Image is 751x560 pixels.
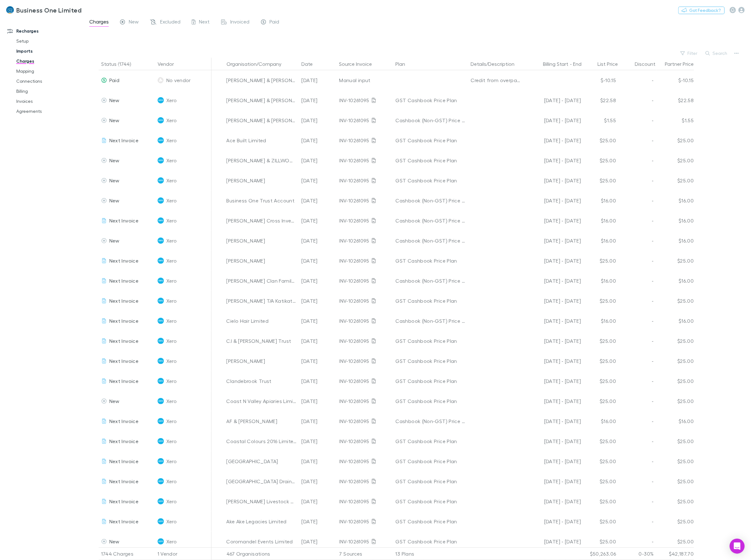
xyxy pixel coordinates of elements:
div: $25.00 [581,291,619,311]
div: [DATE] [299,70,337,90]
div: [PERSON_NAME] [227,251,297,271]
div: [PERSON_NAME] [227,231,297,251]
div: $25.00 [656,431,694,451]
div: GST Cashbook Price Plan [396,331,466,351]
div: Cashbook (Non-GST) Price Plan [396,271,466,291]
span: Xero [166,391,177,411]
div: Clandebrook Trust [227,371,297,391]
div: [DATE] - [DATE] [527,331,581,351]
div: $25.00 [656,351,694,371]
div: [DATE] - [DATE] [527,511,581,531]
div: Cashbook (Non-GST) Price Plan [396,110,466,130]
div: $1.55 [581,110,619,130]
span: Next [199,18,210,27]
div: $16.00 [581,411,619,431]
div: [DATE] [299,251,337,271]
div: INV-10261095 [339,251,391,271]
span: Xero [166,331,177,351]
div: AF & [PERSON_NAME] [227,411,297,431]
span: New [109,398,120,404]
div: - [619,130,656,150]
div: INV-10261095 [339,211,391,231]
div: INV-10261095 [339,371,391,391]
div: GST Cashbook Price Plan [396,391,466,411]
div: $25.00 [656,251,694,271]
div: CJ & [PERSON_NAME] Trust [227,331,297,351]
span: Next Invoice [109,518,138,524]
span: Paid [270,18,279,27]
div: $25.00 [656,391,694,411]
a: Charges [10,56,88,66]
div: Cashbook (Non-GST) Price Plan [396,311,466,331]
div: [DATE] - [DATE] [527,231,581,251]
div: INV-10261095 [339,170,391,191]
span: Xero [166,150,177,170]
div: INV-10261095 [339,271,391,291]
a: Setup [10,36,88,46]
button: Plan [396,58,413,70]
img: Xero's Logo [158,438,164,444]
span: New [129,18,139,27]
div: $25.00 [656,371,694,391]
a: Mapping [10,66,88,76]
div: $16.00 [656,271,694,291]
span: Xero [166,291,177,311]
div: [PERSON_NAME] & ZILLWOOD [227,150,297,170]
div: [GEOGRAPHIC_DATA] [227,451,297,471]
img: Xero's Logo [158,238,164,244]
div: INV-10261095 [339,471,391,491]
div: [DATE] - [DATE] [527,130,581,150]
div: INV-10261095 [339,511,391,531]
div: $16.00 [581,211,619,231]
div: - [619,371,656,391]
div: $1.55 [656,110,694,130]
img: Xero's Logo [158,177,164,184]
div: [DATE] [299,211,337,231]
span: Xero [166,531,177,552]
span: Xero [166,411,177,431]
div: [DATE] [299,130,337,150]
div: [DATE] - [DATE] [527,271,581,291]
div: - [619,411,656,431]
div: Coastal Colours 2016 Limited [227,431,297,451]
div: $16.00 [656,231,694,251]
img: Xero's Logo [158,137,164,144]
span: Xero [166,271,177,291]
div: Open Intercom Messenger [730,539,745,554]
div: $-10.15 [656,70,694,90]
div: [DATE] - [DATE] [527,351,581,371]
span: Xero [166,191,177,211]
div: - [619,331,656,351]
div: Cashbook (Non-GST) Price Plan [396,231,466,251]
div: $25.00 [656,130,694,150]
div: $25.00 [656,511,694,531]
div: [DATE] [299,511,337,531]
div: Cashbook (Non-GST) Price Plan [396,211,466,231]
div: $25.00 [581,170,619,191]
div: $16.00 [656,191,694,211]
span: Next Invoice [109,338,138,344]
span: Invoiced [231,18,250,27]
button: Date [302,58,321,70]
a: Billing [10,86,88,96]
div: [DATE] [299,110,337,130]
div: - [619,211,656,231]
span: Next Invoice [109,438,138,444]
div: [DATE] - [DATE] [527,491,581,511]
div: $25.00 [581,331,619,351]
a: Business One Limited [3,3,85,18]
img: Xero's Logo [158,217,164,224]
div: [PERSON_NAME] Livestock Marketers Ltd [227,491,297,511]
div: [DATE] [299,170,337,191]
div: $25.00 [656,170,694,191]
span: New [109,97,120,103]
img: Xero's Logo [158,197,164,204]
div: INV-10261095 [339,231,391,251]
img: Xero's Logo [158,498,164,505]
div: INV-10261095 [339,451,391,471]
div: - [619,431,656,451]
div: [DATE] - [DATE] [527,291,581,311]
div: [DATE] - [DATE] [527,451,581,471]
button: Partner Price [665,58,701,70]
img: Xero's Logo [158,538,164,545]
